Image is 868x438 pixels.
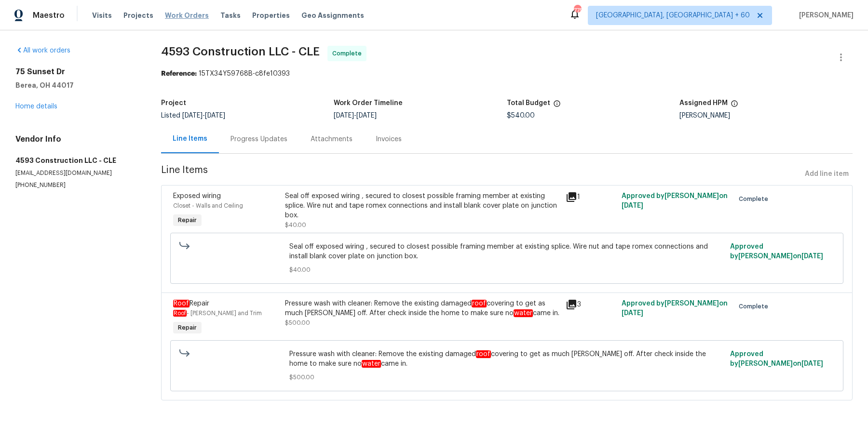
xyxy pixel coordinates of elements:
span: The hpm assigned to this work order. [731,100,738,112]
span: [GEOGRAPHIC_DATA], [GEOGRAPHIC_DATA] + 60 [596,11,750,20]
span: 4593 Construction LLC - CLE [161,46,320,57]
div: Invoices [376,134,402,144]
em: roof [476,350,491,358]
span: [DATE] [356,112,377,119]
a: Home details [15,103,57,110]
h5: 4593 Construction LLC - CLE [15,156,138,165]
span: - [334,112,377,119]
span: Listed [161,112,225,119]
em: water [514,309,533,317]
em: Roof [173,310,187,317]
div: Pressure wash with cleaner: Remove the existing damaged covering to get as much [PERSON_NAME] off... [285,299,560,318]
span: $500.00 [289,372,724,382]
span: Work Orders [165,11,209,20]
span: Complete [739,194,772,204]
span: Repair [174,215,201,225]
span: Repair [173,300,209,307]
span: Approved by [PERSON_NAME] on [622,193,728,209]
h2: 75 Sunset Dr [15,67,138,77]
span: Properties [252,11,290,20]
h5: Assigned HPM [679,100,728,106]
span: Closet - Walls and Ceiling [173,203,243,209]
a: All work orders [15,47,70,54]
span: $40.00 [289,265,724,275]
span: Approved by [PERSON_NAME] on [622,300,728,317]
h5: Project [161,100,186,106]
p: [EMAIL_ADDRESS][DOMAIN_NAME] [15,169,138,177]
div: 15TX34Y59768B-c8fe10393 [161,69,853,79]
div: Seal off exposed wiring , secured to closest possible framing member at existing splice. Wire nut... [285,191,560,220]
span: Complete [332,49,366,58]
div: 3 [566,299,616,310]
b: Reference: [161,70,197,77]
em: Roof [173,300,190,307]
div: 775 [574,6,581,15]
span: [PERSON_NAME] [795,11,854,20]
span: Line Items [161,165,801,183]
span: The total cost of line items that have been proposed by Opendoor. This sum includes line items th... [553,100,561,112]
span: Maestro [33,11,65,20]
h4: Vendor Info [15,134,138,144]
span: [DATE] [622,202,643,209]
span: [DATE] [801,360,823,367]
div: Line Items [173,134,207,144]
span: Geo Assignments [301,11,364,20]
span: Pressure wash with cleaner: Remove the existing damaged covering to get as much [PERSON_NAME] off... [289,349,724,369]
span: Approved by [PERSON_NAME] on [730,351,823,367]
span: Repair [174,323,201,332]
span: Tasks [220,12,241,19]
span: [DATE] [205,112,225,119]
span: Seal off exposed wiring , secured to closest possible framing member at existing splice. Wire nut... [289,242,724,261]
em: water [362,360,381,368]
h5: Berea, OH 44017 [15,80,138,90]
div: [PERSON_NAME] [679,112,853,119]
span: $40.00 [285,222,306,228]
span: Complete [739,302,772,311]
h5: Work Order Timeline [334,100,403,106]
div: Attachments [311,134,353,144]
span: - [PERSON_NAME] and Trim [173,310,262,316]
span: [DATE] [334,112,354,119]
div: Progress Updates [231,134,287,144]
span: - [182,112,225,119]
span: [DATE] [182,112,203,119]
p: [PHONE_NUMBER] [15,181,138,189]
span: Exposed wiring [173,193,221,199]
em: roof [472,300,487,307]
span: [DATE] [622,310,643,317]
span: [DATE] [801,253,823,260]
span: $500.00 [285,320,310,326]
span: $540.00 [507,112,535,119]
h5: Total Budget [507,100,550,106]
span: Projects [123,11,153,20]
span: Visits [92,11,112,20]
div: 1 [566,191,616,203]
span: Approved by [PERSON_NAME] on [730,243,823,260]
